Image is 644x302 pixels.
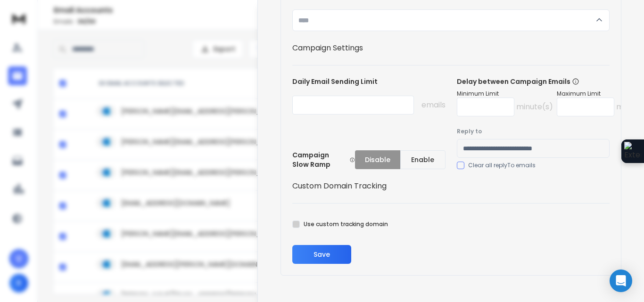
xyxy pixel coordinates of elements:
[292,245,351,264] button: Save
[292,150,355,169] p: Campaign Slow Ramp
[457,128,610,135] label: Reply to
[400,150,446,169] button: Enable
[457,90,553,98] p: Minimum Limit
[624,142,641,161] img: Extension Icon
[516,101,553,113] p: minute(s)
[292,77,445,90] p: Daily Email Sending Limit
[421,99,446,111] p: emails
[292,42,610,54] h1: Campaign Settings
[292,180,610,192] h1: Custom Domain Tracking
[355,150,400,169] button: Disable
[468,162,536,169] label: Clear all replyTo emails
[304,220,388,228] label: Use custom tracking domain
[610,269,632,292] div: Open Intercom Messenger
